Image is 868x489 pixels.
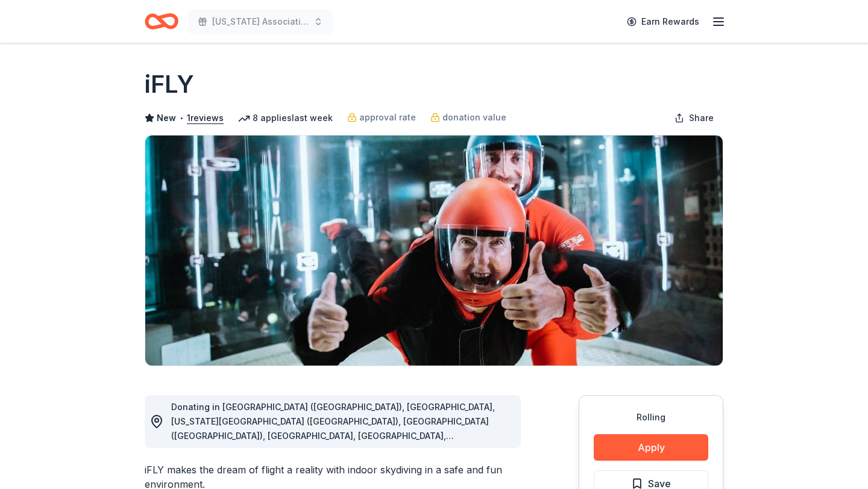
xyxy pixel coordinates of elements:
[188,10,333,34] button: [US_STATE] Association of Emergency Managers Annual Conference
[180,113,184,123] span: •
[689,111,714,125] span: Share
[145,135,723,366] img: Image for iFLY
[359,110,416,125] span: approval rate
[157,111,176,125] span: New
[594,434,708,461] button: Apply
[145,67,194,101] h1: iFLY
[238,111,333,125] div: 8 applies last week
[212,14,309,29] span: [US_STATE] Association of Emergency Managers Annual Conference
[594,410,708,425] div: Rolling
[187,111,224,125] button: 1reviews
[442,110,506,125] span: donation value
[665,106,723,130] button: Share
[620,11,706,33] a: Earn Rewards
[145,7,178,36] a: Home
[347,110,416,125] a: approval rate
[430,110,506,125] a: donation value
